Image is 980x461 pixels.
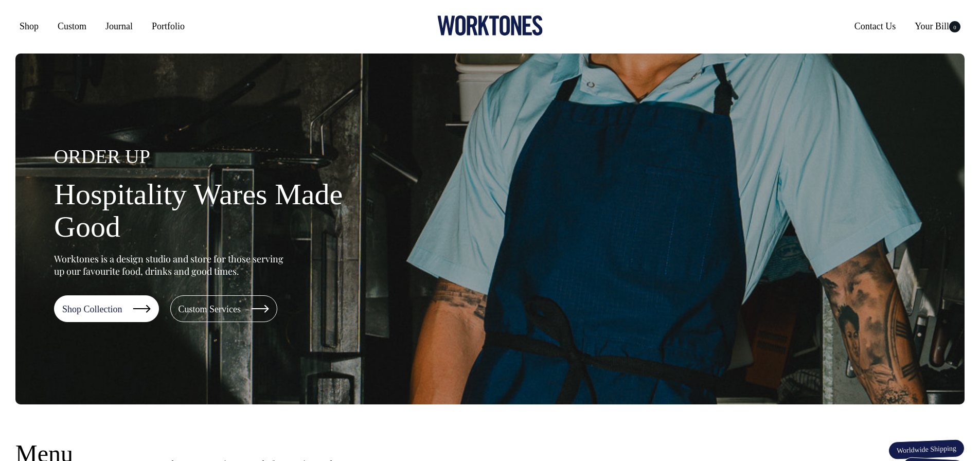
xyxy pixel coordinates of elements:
[850,17,900,36] a: Contact Us
[148,17,189,36] a: Portfolio
[911,17,965,36] a: Your Bill0
[15,17,43,36] a: Shop
[101,17,137,36] a: Journal
[888,439,965,460] span: Worldwide Shipping
[170,295,278,322] a: Custom Services
[54,17,91,36] a: Custom
[54,253,288,277] p: Worktones is a design studio and store for those serving up our favourite food, drinks and good t...
[54,295,159,322] a: Shop Collection
[54,178,383,244] h1: Hospitality Wares Made Good
[949,21,960,32] span: 0
[54,146,383,168] h4: ORDER UP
